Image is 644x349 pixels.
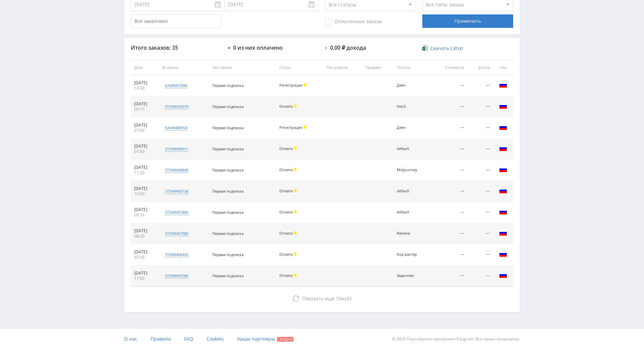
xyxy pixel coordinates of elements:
th: Дата [131,60,159,75]
div: 0,00 ₽ дохода [330,45,366,51]
span: Холд [293,210,297,213]
div: 09:17 [134,107,155,112]
span: Cookies [207,336,224,342]
span: Холд [293,252,297,256]
div: kai#9472990 [165,83,187,88]
div: 14:30 [134,86,155,91]
div: [DATE] [134,144,155,149]
div: [DATE] [134,270,155,276]
div: 08:30 [134,234,155,239]
span: Холд [293,104,297,108]
span: Наши партнеры [237,336,275,342]
img: rus.png [499,144,507,152]
div: [DATE] [134,207,155,212]
img: rus.png [499,271,507,279]
div: kai#9469054 [165,125,187,131]
span: Первая подписка [212,189,244,194]
div: Midjourney [397,168,427,172]
div: © 2025 Партнёрская программа Edugram. Все права защищены. [325,329,520,349]
td: — [431,181,468,202]
div: [DATE] [134,165,155,170]
div: 11:30 [134,170,155,176]
div: [DATE] [134,80,155,86]
span: Первая подписка [212,252,244,257]
span: Первая подписка [212,83,244,88]
img: rus.png [499,123,507,131]
div: [DATE] [134,122,155,128]
th: Предмет [362,60,393,75]
div: Код мастер [397,252,427,257]
td: — [468,223,493,244]
div: std#9470079 [165,104,188,109]
div: 09:16 [134,212,155,218]
span: Оплата [279,104,292,109]
td: — [431,139,468,160]
span: Холд [293,273,297,277]
a: О нас [124,329,137,349]
span: Оплата [279,252,292,257]
span: Первая подписка [212,273,244,278]
div: Задачник [397,273,427,278]
div: Итого заказов: 35 [131,45,221,51]
div: std#9456445 [165,252,188,257]
div: [DATE] [134,101,155,107]
span: Оплата [279,273,292,278]
th: № заказа [159,60,209,75]
div: Veo3 [397,104,427,109]
th: Доход [468,60,493,75]
img: rus.png [499,81,507,89]
img: rus.png [499,165,507,173]
th: Тип заказа [209,60,276,75]
span: Холд [303,83,307,87]
div: std#9457580 [165,231,188,236]
span: Первая подписка [212,167,244,172]
img: rus.png [499,102,507,110]
div: Banana [397,231,427,236]
td: — [431,160,468,181]
div: [DATE] [134,228,155,234]
span: Холд [303,126,307,129]
img: rus.png [499,229,507,237]
span: Правила [151,336,171,342]
span: Скидки [277,337,293,342]
div: [DATE] [134,186,155,191]
td: — [468,139,493,160]
div: std#9469011 [165,146,188,152]
img: rus.png [499,208,507,216]
button: Показать ещё 10из25 [131,292,513,305]
div: 07:00 [134,149,155,154]
span: Оплаченные заказы [325,18,382,25]
th: Гео [493,60,513,75]
td: — [431,96,468,117]
th: Статус [276,60,324,75]
th: Потоки [393,60,432,75]
a: Правила [151,329,171,349]
td: — [468,265,493,287]
div: default [397,147,427,151]
span: Оплата [279,209,292,214]
td: — [468,244,493,265]
td: — [468,202,493,223]
span: Оплата [279,167,292,172]
span: из [302,295,352,302]
div: std#9458136 [165,189,188,194]
div: [DATE] [134,249,155,255]
span: 10 [336,295,341,302]
span: Первая подписка [212,146,244,151]
td: — [431,117,468,139]
td: — [468,160,493,181]
div: Дзен [397,83,427,88]
div: Применить [422,14,513,28]
td: — [431,265,468,287]
img: rus.png [499,187,507,195]
td: — [468,75,493,96]
th: Тип работы [323,60,362,75]
span: Регистрация [279,125,302,130]
span: Первая подписка [212,210,244,215]
span: Скачать (.xlsx) [430,46,463,51]
span: Первая подписка [212,104,244,109]
span: FAQ [184,336,193,342]
td: — [468,96,493,117]
a: Наши партнеры Скидки [237,329,293,349]
td: — [431,244,468,265]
